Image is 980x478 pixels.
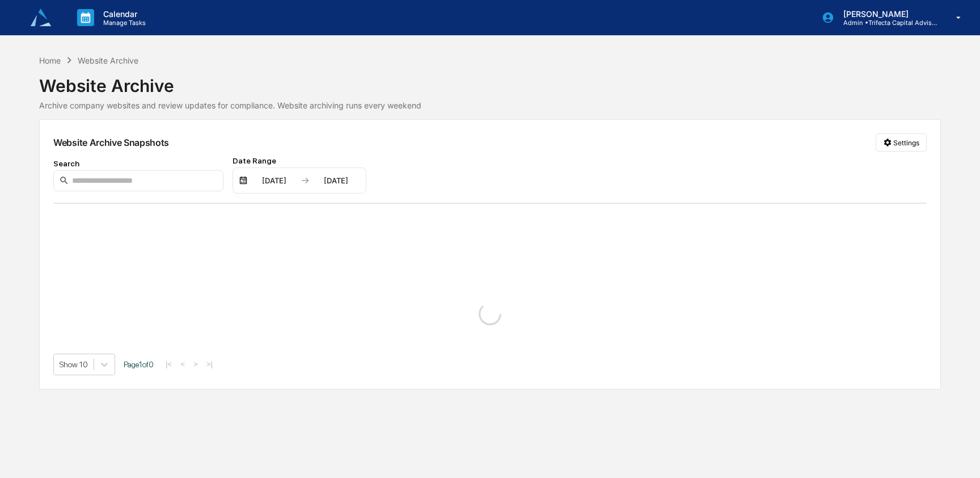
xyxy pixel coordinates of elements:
div: Search [53,159,223,168]
div: Date Range [233,156,366,165]
img: calendar [239,176,248,185]
img: logo [27,4,54,31]
button: >| [203,359,216,369]
div: [DATE] [250,176,298,185]
div: Website Archive Snapshots [53,137,169,148]
div: Home [39,56,61,65]
div: Website Archive [78,56,138,65]
p: Manage Tasks [94,19,151,27]
p: Admin • Trifecta Capital Advisors [834,19,940,27]
span: Page 1 of 0 [124,360,154,369]
img: arrow right [301,176,310,185]
div: [DATE] [312,176,360,185]
div: Archive company websites and review updates for compliance. Website archiving runs every weekend [39,100,941,110]
div: Website Archive [39,66,941,96]
button: Settings [876,133,927,152]
p: [PERSON_NAME] [834,9,940,19]
button: < [177,359,188,369]
p: Calendar [94,9,151,19]
button: |< [162,359,175,369]
button: > [190,359,201,369]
